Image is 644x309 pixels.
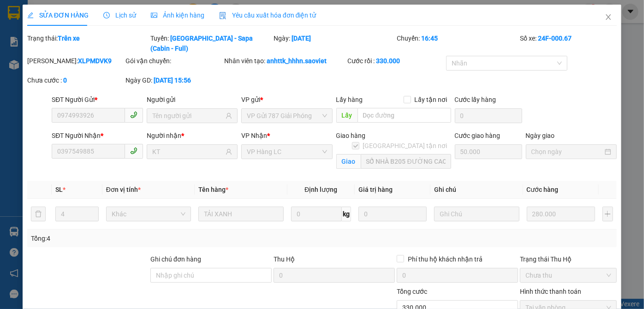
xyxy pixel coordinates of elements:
[126,56,223,66] div: Gói vận chuyển:
[151,12,204,19] span: Ảnh kiện hàng
[150,268,272,283] input: Ghi chú đơn hàng
[152,111,224,121] input: Tên người gửi
[267,57,327,65] b: anhttk_hhhn.saoviet
[103,12,110,18] span: clock-circle
[538,35,572,42] b: 24F-000.67
[226,113,232,119] span: user
[247,145,327,159] span: VP Hàng LC
[241,95,332,105] div: VP gửi
[26,33,149,53] div: Trạng thái:
[602,207,614,221] button: plus
[27,75,124,85] div: Chưa cước :
[63,77,67,84] b: 0
[525,268,611,282] span: Chưa thu
[149,33,273,53] div: Tuyến:
[292,35,311,42] b: [DATE]
[27,12,89,19] span: SỬA ĐƠN HÀNG
[358,186,393,193] span: Giá trị hàng
[404,254,486,264] span: Phí thu hộ khách nhận trả
[605,13,612,21] span: close
[336,154,361,169] span: Giao
[455,132,501,139] label: Cước giao hàng
[336,108,358,123] span: Lấy
[154,77,191,84] b: [DATE] 15:56
[455,96,496,103] label: Cước lấy hàng
[130,111,137,119] span: phone
[397,288,427,295] span: Tổng cước
[151,12,157,18] span: picture
[430,181,523,199] th: Ghi chú
[31,207,46,221] button: delete
[103,12,136,19] span: Lịch sử
[336,132,366,139] span: Giao hàng
[152,147,224,157] input: Tên người nhận
[52,131,143,141] div: SĐT Người Nhận
[52,95,143,105] div: SĐT Người Gửi
[304,186,337,193] span: Định lượng
[112,207,186,221] span: Khác
[126,75,223,85] div: Ngày GD:
[358,207,427,221] input: 0
[342,207,351,221] span: kg
[147,131,238,141] div: Người nhận
[219,12,316,19] span: Yêu cầu xuất hóa đơn điện tử
[396,33,519,53] div: Chuyến:
[455,108,522,123] input: Cước lấy hàng
[520,288,581,295] label: Hình thức thanh toán
[411,95,451,105] span: Lấy tận nơi
[274,256,295,263] span: Thu Hộ
[150,35,253,52] b: [GEOGRAPHIC_DATA] - Sapa (Cabin - Full)
[31,233,249,244] div: Tổng: 4
[106,186,141,193] span: Đơn vị tính
[526,132,555,139] label: Ngày giao
[219,12,227,19] img: icon
[527,207,595,221] input: 0
[361,154,451,169] input: Giao tận nơi
[247,109,327,123] span: VP Gửi 787 Giải Phóng
[596,5,621,30] button: Close
[58,35,80,42] b: Trên xe
[198,207,284,221] input: VD: Bàn, Ghế
[27,12,34,18] span: edit
[224,56,346,66] div: Nhân viên tạo:
[519,33,618,53] div: Số xe:
[27,56,124,66] div: [PERSON_NAME]:
[78,57,112,65] b: XLPMDVK9
[421,35,438,42] b: 16:45
[531,147,603,157] input: Ngày giao
[241,132,267,139] span: VP Nhận
[520,254,617,264] div: Trạng thái Thu Hộ
[336,96,363,103] span: Lấy hàng
[150,256,201,263] label: Ghi chú đơn hàng
[130,147,137,154] span: phone
[434,207,519,221] input: Ghi Chú
[198,186,228,193] span: Tên hàng
[55,186,63,193] span: SL
[359,141,451,151] span: [GEOGRAPHIC_DATA] tận nơi
[273,33,396,53] div: Ngày:
[347,56,444,66] div: Cước rồi :
[376,57,400,65] b: 330.000
[226,149,232,155] span: user
[455,144,522,159] input: Cước giao hàng
[527,186,559,193] span: Cước hàng
[358,108,451,123] input: Dọc đường
[147,95,238,105] div: Người gửi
